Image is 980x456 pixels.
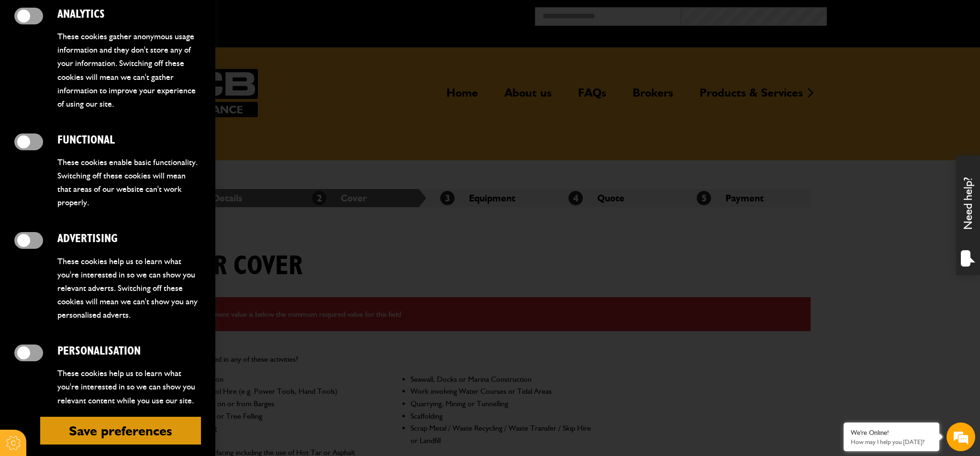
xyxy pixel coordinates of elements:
p: These cookies help us to learn what you're interested in so we can show you relevant content whil... [57,367,201,407]
em: Start Chat [130,295,174,308]
h2: Analytics [57,8,201,22]
h2: Personalisation [57,345,201,358]
div: We're Online! [851,429,932,437]
div: Chat with us now [50,54,161,66]
p: These cookies gather anonymous usage information and they don't store any of your information. Sw... [57,30,201,111]
input: Enter your phone number [12,145,175,166]
p: These cookies help us to learn what you're interested in so we can show you relevant adverts. Swi... [57,255,201,322]
input: Enter your email address [12,117,175,138]
p: How may I help you today? [851,438,932,445]
img: d_20077148190_company_1631870298795_20077148190 [16,53,40,67]
textarea: Type your message and hit 'Enter' [12,173,175,287]
div: Minimize live chat window [157,5,180,28]
button: Save preferences [40,417,201,445]
input: Enter your last name [12,89,175,110]
p: These cookies enable basic functionality. Switching off these cookies will mean that areas of our... [57,156,201,210]
h2: Advertising [57,232,201,246]
div: Need help? [956,156,980,275]
h2: Functional [57,133,201,147]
